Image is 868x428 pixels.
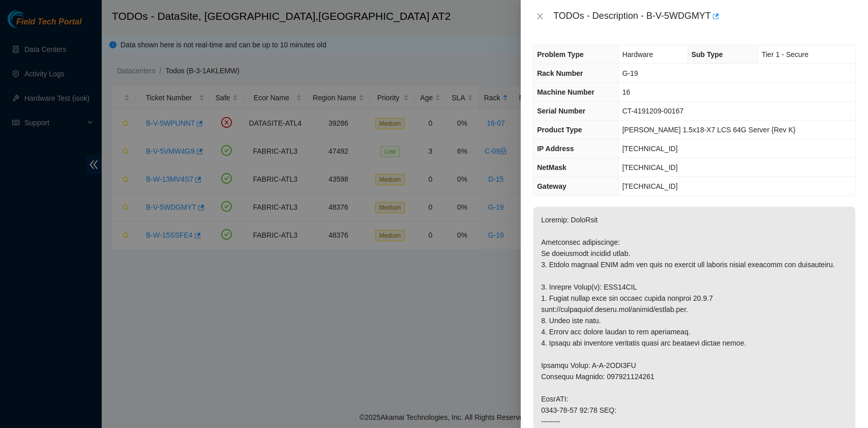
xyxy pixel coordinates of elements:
span: Serial Number [537,107,585,115]
button: Close [533,12,547,21]
span: Gateway [537,182,566,190]
span: [TECHNICAL_ID] [622,182,678,190]
span: Problem Type [537,50,584,59]
span: [TECHNICAL_ID] [622,145,678,153]
span: [TECHNICAL_ID] [622,163,678,172]
span: Rack Number [537,69,583,77]
span: IP Address [537,145,574,153]
span: Sub Type [692,50,723,59]
span: Tier 1 - Secure [762,50,809,59]
span: close [536,12,544,20]
span: Hardware [622,50,653,59]
span: CT-4191209-00167 [622,107,684,115]
span: 16 [622,88,631,96]
span: Machine Number [537,88,594,96]
span: NetMask [537,163,566,172]
div: TODOs - Description - B-V-5WDGMYT [553,8,856,24]
span: [PERSON_NAME] 1.5x18-X7 LCS 64G Server {Rev K} [622,126,796,134]
span: Product Type [537,126,582,134]
span: G-19 [622,69,638,77]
